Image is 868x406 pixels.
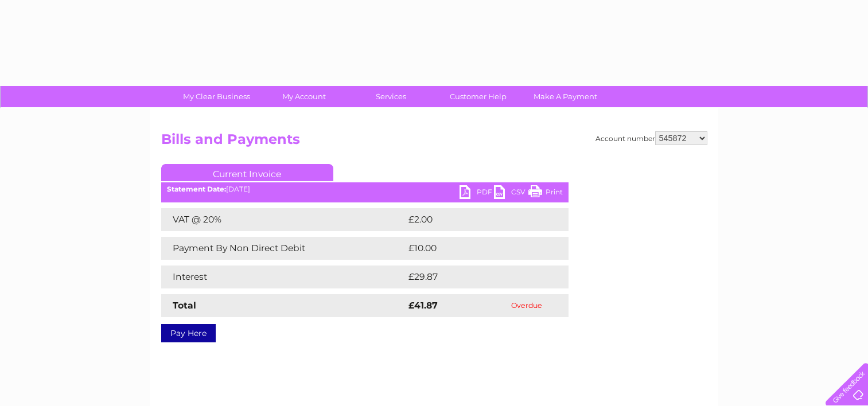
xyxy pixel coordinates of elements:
a: Print [528,185,563,202]
td: VAT @ 20% [161,208,406,231]
a: Make A Payment [518,86,613,107]
b: Statement Date: [167,185,226,193]
td: £10.00 [406,237,545,260]
td: Payment By Non Direct Debit [161,237,406,260]
strong: £41.87 [408,300,438,311]
td: £29.87 [406,266,546,288]
a: PDF [460,185,494,202]
a: Services [344,86,438,107]
td: Interest [161,266,406,288]
a: My Clear Business [169,86,264,107]
a: CSV [494,185,528,202]
a: Current Invoice [161,164,333,181]
a: My Account [256,86,351,107]
td: Overdue [485,294,568,317]
div: [DATE] [161,185,569,193]
strong: Total [173,300,196,311]
td: £2.00 [406,208,542,231]
div: Account number [595,131,707,145]
a: Customer Help [431,86,526,107]
h2: Bills and Payments [161,131,707,153]
a: Pay Here [161,324,216,342]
